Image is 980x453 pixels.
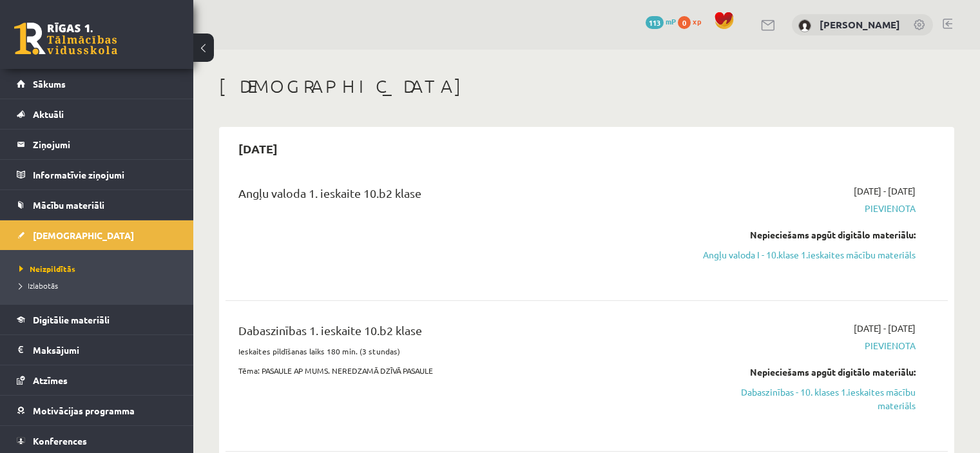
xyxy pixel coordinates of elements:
[678,16,707,26] a: 0 xp
[17,305,177,334] a: Digitālie materiāli
[238,345,684,357] p: Ieskaites pildīšanas laiks 180 min. (3 stundas)
[17,190,177,220] a: Mācību materiāli
[238,365,684,376] p: Tēma: PASAULE AP MUMS. NEREDZAMĀ DZĪVĀ PASAULE
[854,322,916,335] span: [DATE] - [DATE]
[33,314,110,325] span: Digitālie materiāli
[17,335,177,365] a: Maksājumi
[33,199,104,211] span: Mācību materiāli
[219,75,954,97] h1: [DEMOGRAPHIC_DATA]
[678,16,691,29] span: 0
[17,160,177,189] a: Informatīvie ziņojumi
[17,130,177,159] a: Ziņojumi
[33,374,68,386] span: Atzīmes
[33,108,64,120] span: Aktuāli
[33,78,66,90] span: Sākums
[17,365,177,395] a: Atzīmes
[33,160,177,189] legend: Informatīvie ziņojumi
[33,405,135,416] span: Motivācijas programma
[19,264,75,274] span: Neizpildītās
[820,18,900,31] a: [PERSON_NAME]
[238,184,684,208] div: Angļu valoda 1. ieskaite 10.b2 klase
[854,184,916,198] span: [DATE] - [DATE]
[17,396,177,425] a: Motivācijas programma
[33,130,177,159] legend: Ziņojumi
[238,322,684,345] div: Dabaszinības 1. ieskaite 10.b2 klase
[703,365,916,379] div: Nepieciešams apgūt digitālo materiālu:
[646,16,676,26] a: 113 mP
[666,16,676,26] span: mP
[19,280,180,291] a: Izlabotās
[703,228,916,242] div: Nepieciešams apgūt digitālo materiālu:
[19,263,180,275] a: Neizpildītās
[33,335,177,365] legend: Maksājumi
[703,385,916,412] a: Dabaszinības - 10. klases 1.ieskaites mācību materiāls
[703,202,916,215] span: Pievienota
[226,133,291,164] h2: [DATE]
[17,69,177,99] a: Sākums
[33,229,134,241] span: [DEMOGRAPHIC_DATA]
[33,435,87,447] span: Konferences
[17,99,177,129] a: Aktuāli
[19,280,58,291] span: Izlabotās
[798,19,811,32] img: Laura Štrāla
[14,23,117,55] a: Rīgas 1. Tālmācības vidusskola
[17,220,177,250] a: [DEMOGRAPHIC_DATA]
[703,339,916,352] span: Pievienota
[693,16,701,26] span: xp
[703,248,916,262] a: Angļu valoda I - 10.klase 1.ieskaites mācību materiāls
[646,16,664,29] span: 113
